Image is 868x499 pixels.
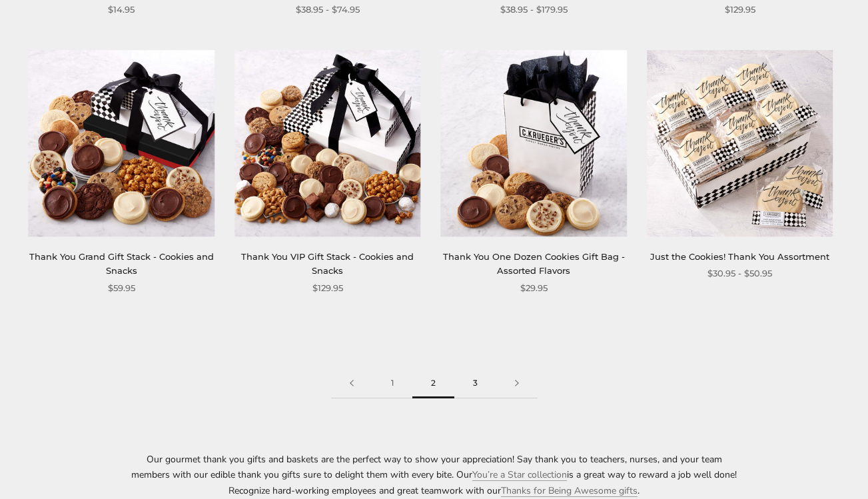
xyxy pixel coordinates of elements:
[520,281,548,295] span: $29.95
[454,368,496,398] a: 3
[108,281,135,295] span: $59.95
[440,51,626,237] img: Thank You One Dozen Cookies Gift Bag - Assorted Flavors
[234,51,420,237] img: Thank You VIP Gift Stack - Cookies and Snacks
[443,251,625,276] a: Thank You One Dozen Cookies Gift Bag - Assorted Flavors
[725,3,755,17] span: $129.95
[372,368,412,398] a: 1
[312,281,343,295] span: $129.95
[472,468,567,481] a: You’re a Star collection
[128,452,741,498] p: Our gourmet thank you gifts and baskets are the perfect way to show your appreciation! Say thank ...
[501,484,638,497] a: Thanks for Being Awesome gifts
[496,368,538,398] a: Next page
[647,51,833,237] img: Just the Cookies! Thank You Assortment
[296,3,360,17] span: $38.95 - $74.95
[650,251,829,262] a: Just the Cookies! Thank You Assortment
[29,251,214,276] a: Thank You Grand Gift Stack - Cookies and Snacks
[500,3,568,17] span: $38.95 - $179.95
[29,51,215,237] img: Thank You Grand Gift Stack - Cookies and Snacks
[11,448,138,488] iframe: Sign Up via Text for Offers
[707,266,772,280] span: $30.95 - $50.95
[331,368,372,398] a: Previous page
[108,3,135,17] span: $14.95
[412,368,454,398] span: 2
[241,251,414,276] a: Thank You VIP Gift Stack - Cookies and Snacks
